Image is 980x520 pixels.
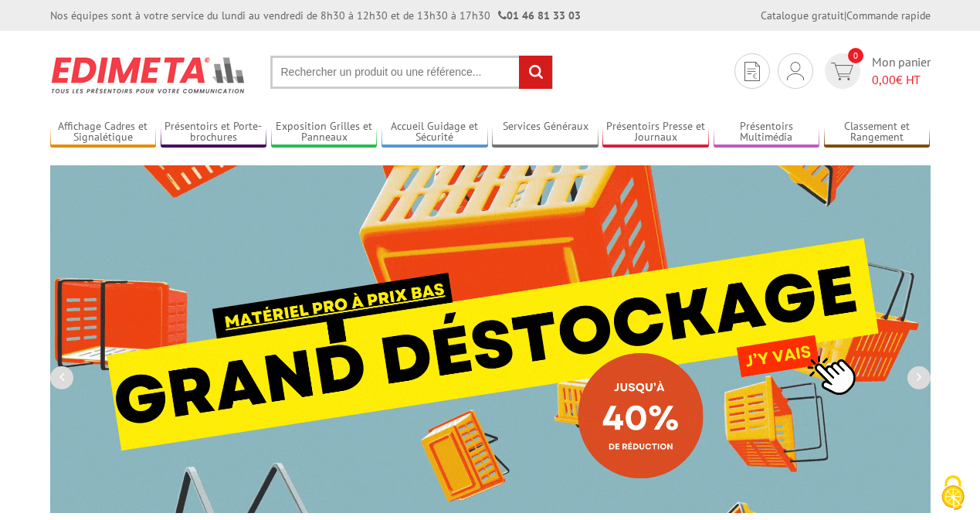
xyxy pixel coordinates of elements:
[831,63,853,80] img: devis rapide
[492,120,599,145] a: Services Généraux
[271,120,378,145] a: Exposition Grilles et Panneaux
[821,53,931,89] a: devis rapide 0 Mon panier 0,00€ HT
[846,8,931,22] a: Commande rapide
[872,72,896,87] span: 0,00
[498,8,581,22] strong: 01 46 81 33 03
[519,56,552,89] input: rechercher
[872,53,931,89] span: Mon panier
[926,467,980,520] button: Cookies (fenêtre modale)
[602,120,709,145] a: Présentoirs Presse et Journaux
[744,62,760,81] img: devis rapide
[381,120,488,145] a: Accueil Guidage et Sécurité
[761,8,931,23] div: |
[50,46,247,104] img: Présentoir, panneau, stand - Edimeta - PLV, affichage, mobilier bureau, entreprise
[270,56,553,89] input: Rechercher un produit ou une référence...
[824,120,931,145] a: Classement et Rangement
[761,8,844,22] a: Catalogue gratuit
[161,120,267,145] a: Présentoirs et Porte-brochures
[50,120,157,145] a: Affichage Cadres et Signalétique
[872,71,931,89] span: € HT
[934,474,972,512] img: Cookies (fenêtre modale)
[50,8,581,23] div: Nos équipes sont à votre service du lundi au vendredi de 8h30 à 12h30 et de 13h30 à 17h30
[787,62,804,80] img: devis rapide
[714,120,820,145] a: Présentoirs Multimédia
[848,48,863,63] span: 0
